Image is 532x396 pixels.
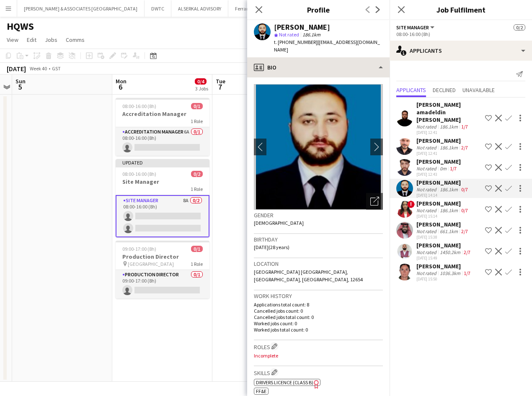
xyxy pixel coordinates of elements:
[116,110,209,118] h3: Accreditation Manager
[7,64,26,73] div: [DATE]
[195,78,207,85] span: 0/4
[195,85,208,92] div: 3 Jobs
[62,34,88,45] a: Comms
[416,255,472,261] div: [DATE] 15:49
[416,249,438,255] div: Not rated
[52,65,61,72] div: GST
[254,84,383,210] img: Crew avatar or photo
[254,368,383,377] h3: Skills
[116,98,209,156] app-job-card: 08:00-16:00 (8h)0/1Accreditation Manager1 RoleAccreditation Manager6A0/108:00-16:00 (8h)
[256,388,266,394] span: FF&E
[450,165,457,172] app-skills-label: 1/7
[416,221,470,228] div: [PERSON_NAME]
[416,165,438,172] div: Not rated
[254,308,383,314] p: Cancelled jobs count: 0
[416,276,472,282] div: [DATE] 15:50
[254,260,383,267] h3: Location
[461,228,468,234] app-skills-label: 2/7
[461,186,468,193] app-skills-label: 0/7
[274,23,330,31] div: [PERSON_NAME]
[438,186,460,193] div: 186.1km
[254,320,383,327] p: Worked jobs count: 0
[254,301,383,308] p: Applications total count: 8
[416,179,470,186] div: [PERSON_NAME]
[247,57,390,77] div: Bio
[14,82,26,92] span: 5
[274,39,380,53] span: | [EMAIL_ADDRESS][DOMAIN_NAME]
[464,249,470,255] app-skills-label: 2/7
[416,186,438,193] div: Not rated
[438,207,460,213] div: 186.1km
[7,36,18,44] span: View
[274,39,318,45] span: t. [PHONE_NUMBER]
[416,207,438,213] div: Not rated
[254,220,304,226] span: [DEMOGRAPHIC_DATA]
[116,159,209,166] div: Updated
[191,261,203,267] span: 1 Role
[116,241,209,298] app-job-card: 09:00-17:00 (8h)0/1Production Director [GEOGRAPHIC_DATA]1 RoleProduction Director0/109:00-17:00 (8h)
[122,246,156,252] span: 09:00-17:00 (8h)
[438,249,462,255] div: 1450.2km
[416,228,438,234] div: Not rated
[254,292,383,300] h3: Work history
[433,87,456,93] span: Declined
[279,31,299,38] span: Not rated
[145,0,171,17] button: DWTC
[254,236,383,243] h3: Birthday
[191,103,203,109] span: 0/1
[228,0,256,17] button: Ferrari
[416,144,438,151] div: Not rated
[416,200,470,207] div: [PERSON_NAME]
[171,0,228,17] button: ALSERKAL ADVISORY
[390,41,532,61] div: Applicants
[116,270,209,298] app-card-role: Production Director0/109:00-17:00 (8h)
[15,77,26,85] span: Sun
[416,123,438,130] div: Not rated
[254,244,289,250] span: [DATE] (28 years)
[116,195,209,237] app-card-role: Site Manager8A0/208:00-16:00 (8h)
[461,123,468,130] app-skills-label: 1/7
[416,158,461,165] div: [PERSON_NAME]
[254,327,383,333] p: Worked jobs total count: 0
[461,144,468,151] app-skills-label: 2/7
[122,171,156,177] span: 08:00-16:00 (8h)
[41,34,61,45] a: Jobs
[128,261,174,267] span: [GEOGRAPHIC_DATA]
[396,87,426,93] span: Applicants
[247,4,390,15] h3: Profile
[191,246,203,252] span: 0/1
[416,172,461,177] div: [DATE] 12:43
[3,34,22,45] a: View
[122,103,156,109] span: 08:00-16:00 (8h)
[416,193,470,198] div: [DATE] 14:14
[438,270,462,276] div: 1036.3km
[438,123,460,130] div: 186.1km
[416,130,482,135] div: [DATE] 12:41
[390,4,532,15] h3: Job Fulfilment
[407,201,415,208] span: !
[416,213,470,219] div: [DATE] 15:14
[416,101,482,123] div: [PERSON_NAME] amadeldin [PERSON_NAME]
[17,0,145,17] button: [PERSON_NAME] & ASSOCIATES [GEOGRAPHIC_DATA]
[27,36,36,44] span: Edit
[366,193,383,210] div: Open photos pop-in
[114,82,127,92] span: 6
[191,118,203,124] span: 1 Role
[7,20,34,33] h1: HQWS
[216,77,225,85] span: Tue
[116,178,209,185] h3: Site Manager
[514,24,525,31] span: 0/2
[191,186,203,192] span: 1 Role
[416,151,470,156] div: [DATE] 12:41
[23,34,40,45] a: Edit
[462,87,495,93] span: Unavailable
[438,228,460,234] div: 661.1km
[416,234,470,240] div: [DATE] 15:38
[66,36,85,44] span: Comms
[416,242,472,249] div: [PERSON_NAME]
[396,31,525,37] div: 08:00-16:00 (8h)
[254,352,383,359] p: Incomplete
[438,144,460,151] div: 186.1km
